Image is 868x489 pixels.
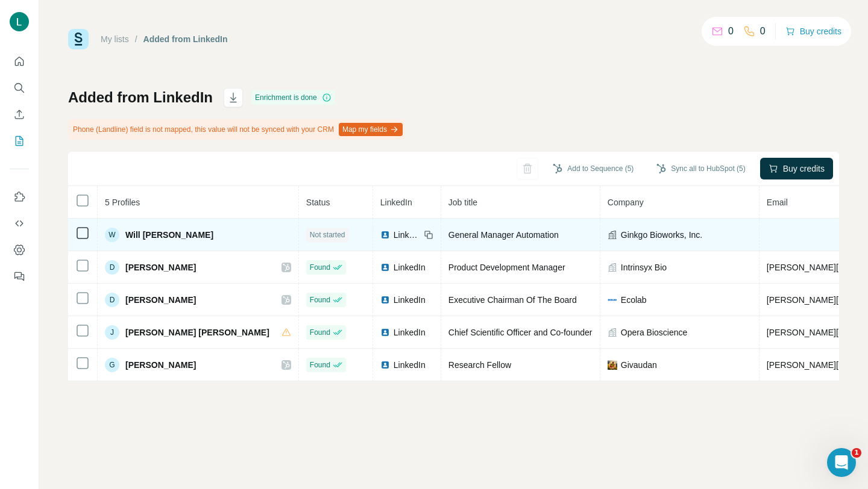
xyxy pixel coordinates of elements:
[10,130,29,152] button: My lists
[394,229,420,241] span: LinkedIn
[621,326,688,338] span: Opera Bioscience
[380,263,390,272] img: LinkedIn logo
[10,239,29,261] button: Dashboard
[105,228,119,242] div: W
[105,325,119,340] div: J
[10,104,29,125] button: Enrich CSV
[10,186,29,208] button: Use Surfe on LinkedIn
[380,198,412,207] span: LinkedIn
[608,360,617,370] img: company-logo
[380,328,390,337] img: LinkedIn logo
[380,230,390,240] img: LinkedIn logo
[760,158,833,179] button: Buy credits
[101,34,129,44] a: My lists
[394,326,426,338] span: LinkedIn
[448,295,577,305] span: Executive Chairman Of The Board
[10,213,29,234] button: Use Surfe API
[310,294,330,305] span: Found
[448,198,477,207] span: Job title
[251,90,335,105] div: Enrichment is done
[783,163,825,175] span: Buy credits
[68,88,213,107] h1: Added from LinkedIn
[105,293,119,307] div: D
[310,327,330,338] span: Found
[608,198,644,207] span: Company
[760,24,766,39] p: 0
[10,12,29,31] img: Avatar
[448,263,565,272] span: Product Development Manager
[608,295,617,305] img: company-logo
[728,24,734,39] p: 0
[105,198,140,207] span: 5 Profiles
[143,33,228,45] div: Added from LinkedIn
[310,229,345,240] span: Not started
[68,119,405,140] div: Phone (Landline) field is not mapped, this value will not be synced with your CRM
[448,328,593,337] span: Chief Scientific Officer and Co-founder
[852,448,861,458] span: 1
[125,326,269,338] span: [PERSON_NAME] [PERSON_NAME]
[544,160,642,178] button: Add to Sequence (5)
[135,33,137,45] li: /
[648,160,753,178] button: Sync all to HubSpot (5)
[10,51,29,72] button: Quick start
[448,360,511,370] span: Research Fellow
[827,448,856,477] iframe: Intercom live chat
[125,261,196,273] span: [PERSON_NAME]
[621,294,647,306] span: Ecolab
[310,262,330,273] span: Found
[68,29,89,49] img: Surfe Logo
[10,77,29,99] button: Search
[448,230,559,240] span: General Manager Automation
[621,261,667,273] span: Intrinsyx Bio
[767,198,788,207] span: Email
[621,359,657,371] span: Givaudan
[380,295,390,305] img: LinkedIn logo
[125,229,213,241] span: Will [PERSON_NAME]
[10,266,29,287] button: Feedback
[394,294,426,306] span: LinkedIn
[105,260,119,275] div: D
[380,360,390,370] img: LinkedIn logo
[125,294,196,306] span: [PERSON_NAME]
[125,359,196,371] span: [PERSON_NAME]
[310,360,330,370] span: Found
[339,123,403,136] button: Map my fields
[785,23,841,40] button: Buy credits
[105,358,119,372] div: G
[621,229,702,241] span: Ginkgo Bioworks, Inc.
[394,359,426,371] span: LinkedIn
[306,198,330,207] span: Status
[394,261,426,273] span: LinkedIn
